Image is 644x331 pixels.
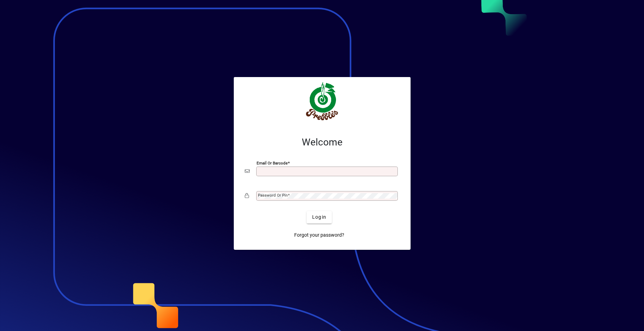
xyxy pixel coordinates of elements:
[245,136,400,148] h2: Welcome
[291,229,347,242] a: Forgot your password?
[294,231,344,239] span: Forgot your password?
[312,214,326,221] span: Login
[307,211,332,224] button: Login
[258,193,288,198] mat-label: Password or Pin
[257,160,288,165] mat-label: Email or Barcode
